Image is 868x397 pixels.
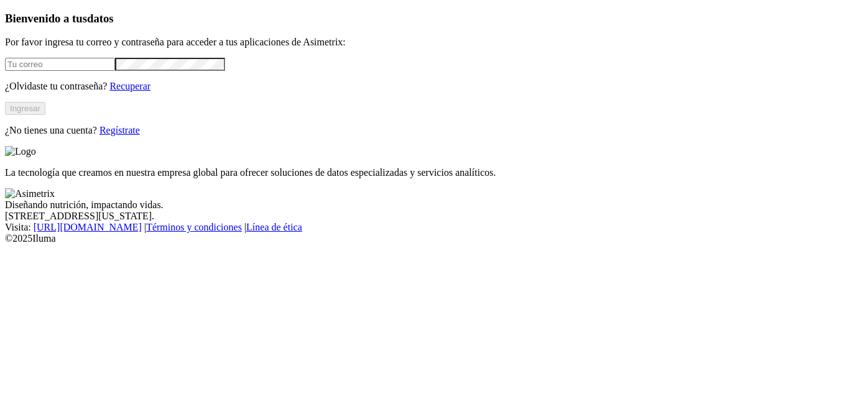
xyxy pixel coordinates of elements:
[5,211,863,222] div: [STREET_ADDRESS][US_STATE].
[5,81,863,92] p: ¿Olvidaste tu contraseña?
[5,188,55,199] img: Asimetrix
[5,222,863,233] div: Visita : | |
[5,125,863,136] p: ¿No tienes una cuenta?
[99,125,140,135] a: Regístrate
[5,58,115,71] input: Tu correo
[5,233,863,244] div: © 2025 Iluma
[34,222,142,232] a: [URL][DOMAIN_NAME]
[5,199,863,211] div: Diseñando nutrición, impactando vidas.
[146,222,242,232] a: Términos y condiciones
[5,37,863,48] p: Por favor ingresa tu correo y contraseña para acceder a tus aplicaciones de Asimetrix:
[5,102,45,115] button: Ingresar
[5,167,863,178] p: La tecnología que creamos en nuestra empresa global para ofrecer soluciones de datos especializad...
[246,222,302,232] a: Línea de ética
[109,81,150,91] a: Recuperar
[5,146,36,157] img: Logo
[87,12,114,25] span: datos
[5,12,863,25] h3: Bienvenido a tus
